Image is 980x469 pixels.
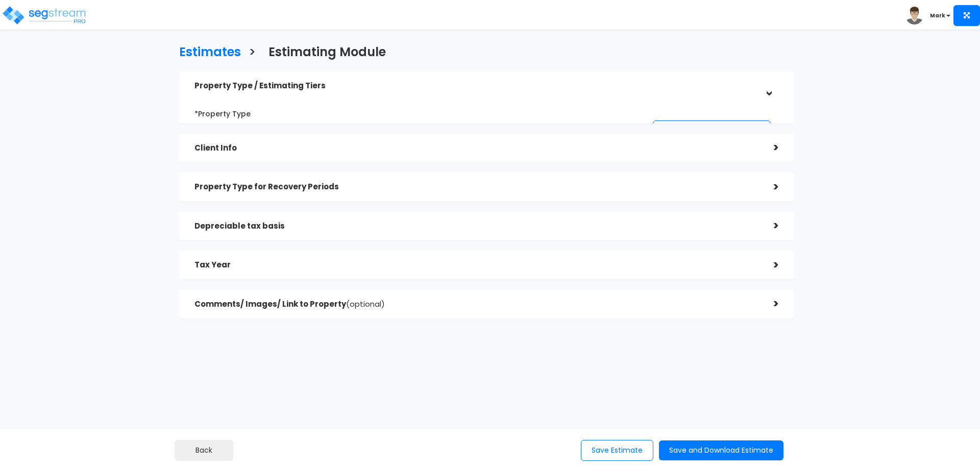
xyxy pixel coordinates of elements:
button: Back [175,440,233,461]
h5: Tax Year [194,261,758,269]
a: Estimating Module [261,35,386,66]
h5: Property Type for Recovery Periods [194,183,758,191]
h3: > [249,45,256,61]
label: *Property Type [194,105,251,119]
img: avatar.png [905,7,923,24]
div: > [758,218,779,234]
h3: Estimating Module [268,45,386,61]
button: Add Another Custom Tier [653,120,771,142]
div: > [758,179,779,195]
h5: Client Info [194,144,758,153]
button: Save and Download Estimate [659,440,783,460]
div: > [761,76,776,96]
div: > [758,140,779,156]
b: Mark [930,12,945,19]
h5: Depreciable tax basis [194,222,758,231]
a: Estimates [171,35,241,66]
h3: Estimates [179,45,241,61]
span: (optional) [346,299,385,309]
div: > [758,296,779,312]
div: > [758,257,779,273]
img: logo_pro_r.png [2,5,88,26]
button: Save Estimate [581,440,653,461]
h5: Comments/ Images/ Link to Property [194,300,758,309]
h5: Property Type / Estimating Tiers [194,82,758,90]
